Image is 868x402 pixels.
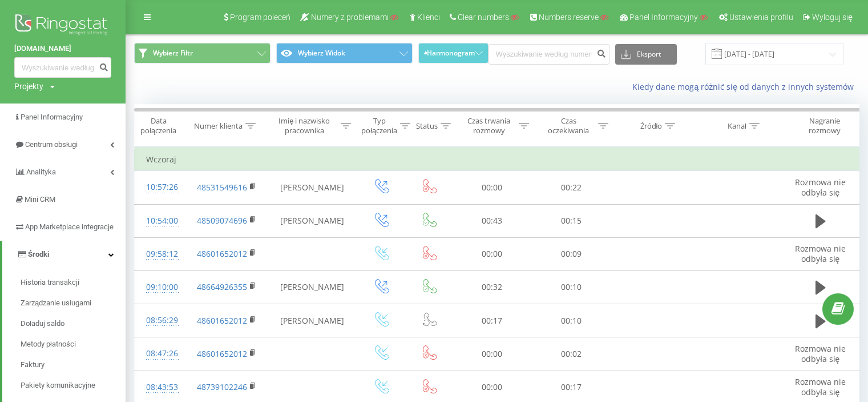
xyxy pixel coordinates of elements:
span: Panel Informacyjny [21,113,83,121]
span: Środki [28,250,49,258]
span: Faktury [21,359,45,371]
td: 00:43 [452,204,531,237]
td: 00:00 [452,337,531,371]
div: 10:54:00 [146,210,174,232]
span: Numbers reserve [539,13,599,22]
div: Kanał [728,121,746,131]
td: 00:00 [452,237,531,270]
a: 48664926355 [197,281,247,292]
a: Zarządzanie usługami [21,293,126,313]
img: Ringostat logo [14,11,111,40]
td: 00:09 [531,237,611,270]
span: Wybierz Filtr [153,49,193,58]
input: Wyszukiwanie według numeru [488,44,609,65]
a: Środki [2,241,126,268]
span: Harmonogram [427,49,475,57]
span: Historia transakcji [21,277,79,288]
div: Imię i nazwisko pracownika [271,116,338,136]
button: Wybierz Filtr [134,43,271,63]
td: [PERSON_NAME] [268,171,357,204]
div: Typ połączenia [361,116,397,136]
a: Pakiety komunikacyjne [21,375,126,396]
td: 00:15 [531,204,611,237]
span: Doładuj saldo [21,318,64,329]
span: Analityka [26,168,56,176]
td: 00:32 [452,270,531,304]
span: Mini CRM [25,195,55,204]
button: Harmonogram [418,43,488,63]
div: 08:43:53 [146,376,174,399]
span: Program poleceń [230,13,290,22]
span: Rozmowa nie odbyła się [795,376,846,397]
span: Wyloguj się [812,13,853,22]
a: [DOMAIN_NAME] [14,43,111,54]
div: Data połączenia [135,116,182,136]
div: 10:57:26 [146,176,174,198]
td: 00:00 [452,171,531,204]
div: Numer klienta [194,121,243,131]
span: Panel Informacyjny [629,13,698,22]
a: Historia transakcji [21,272,126,293]
td: 00:17 [452,304,531,337]
button: Eksport [615,44,677,65]
td: [PERSON_NAME] [268,270,357,304]
span: Centrum obsługi [25,140,78,149]
div: 08:56:29 [146,309,174,332]
a: Kiedy dane mogą różnić się od danych z innych systemów [632,81,859,92]
span: Numery z problemami [311,13,389,22]
div: 09:58:12 [146,243,174,265]
a: 48739102246 [197,381,247,392]
a: Doładuj saldo [21,313,126,334]
td: 00:22 [531,171,611,204]
div: Status [416,121,438,131]
div: 08:47:26 [146,343,174,365]
span: Ustawienia profilu [729,13,793,22]
td: 00:10 [531,304,611,337]
a: Metody płatności [21,334,126,355]
span: Metody płatności [21,339,76,350]
a: 48601652012 [197,348,247,359]
div: Czas trwania rozmowy [462,116,515,136]
a: 48601652012 [197,248,247,259]
div: Czas oczekiwania [542,116,595,136]
td: Wczoraj [135,148,859,171]
td: 00:10 [531,270,611,304]
a: 48531549616 [197,182,247,193]
div: Projekty [14,81,43,92]
span: Rozmowa nie odbyła się [795,343,846,364]
div: 09:10:00 [146,276,174,298]
div: Nagranie rozmowy [793,116,856,136]
span: Zarządzanie usługami [21,297,91,309]
td: 00:02 [531,337,611,371]
a: 48509074696 [197,215,247,226]
span: App Marketplace integracje [25,222,114,231]
span: Clear numbers [458,13,509,22]
input: Wyszukiwanie według numeru [14,57,111,78]
td: [PERSON_NAME] [268,204,357,237]
button: Wybierz Widok [276,43,413,63]
div: Źródło [640,121,663,131]
span: Pakiety komunikacyjne [21,380,95,391]
a: 48601652012 [197,315,247,326]
td: [PERSON_NAME] [268,304,357,337]
span: Rozmowa nie odbyła się [795,177,846,198]
span: Klienci [417,13,440,22]
a: Faktury [21,355,126,375]
span: Rozmowa nie odbyła się [795,243,846,264]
